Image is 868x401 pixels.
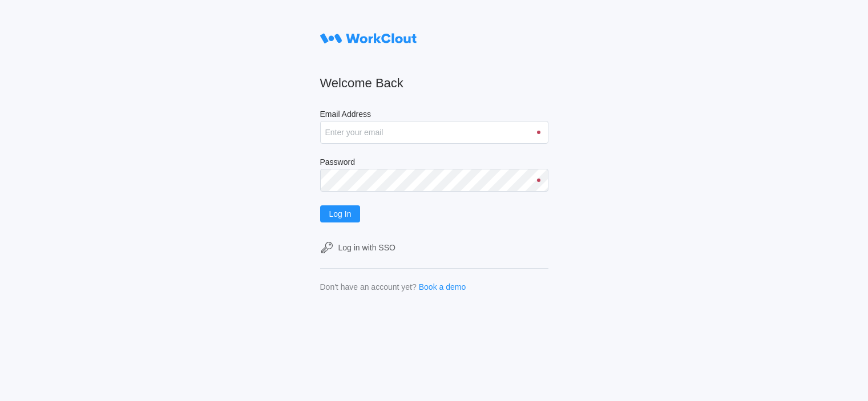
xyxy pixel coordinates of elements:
[320,282,417,291] div: Don't have an account yet?
[320,121,548,144] input: Enter your email
[338,243,395,252] div: Log in with SSO
[419,282,466,291] a: Book a demo
[320,75,548,91] h2: Welcome Back
[320,110,548,121] label: Email Address
[320,205,361,222] button: Log In
[320,157,548,169] label: Password
[320,241,548,254] a: Log in with SSO
[329,210,352,218] span: Log In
